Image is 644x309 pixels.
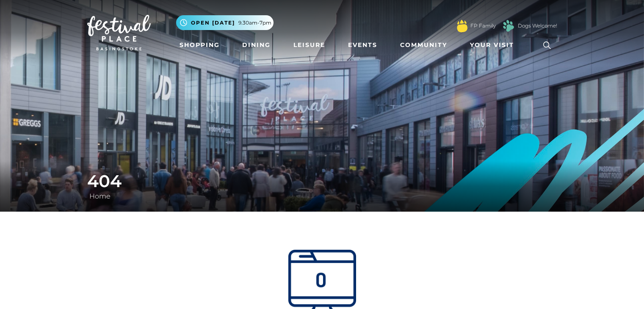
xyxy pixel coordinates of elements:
[87,15,151,50] img: Festival Place Logo
[470,41,514,50] span: Your Visit
[238,19,271,27] span: 9.30am-7pm
[191,19,235,27] span: Open [DATE]
[345,37,381,53] a: Events
[176,37,223,53] a: Shopping
[397,37,451,53] a: Community
[239,37,274,53] a: Dining
[518,22,557,30] a: Dogs Welcome!
[470,22,496,30] a: FP Family
[176,15,274,30] button: Open [DATE] 9.30am-7pm
[290,37,329,53] a: Leisure
[87,171,557,191] h1: 404
[467,37,522,53] a: Your Visit
[87,192,113,200] a: Home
